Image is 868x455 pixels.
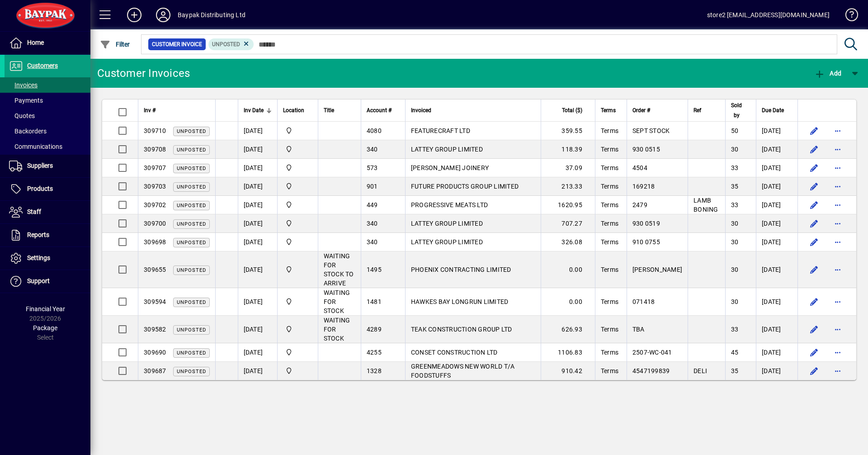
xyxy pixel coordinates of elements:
[144,349,166,356] span: 309690
[807,123,821,138] button: Edit
[807,142,821,156] button: Edit
[693,197,718,213] span: LAMB BONING
[731,220,739,227] span: 30
[632,266,682,273] span: [PERSON_NAME]
[601,349,618,356] span: Terms
[731,127,739,134] span: 50
[238,196,277,214] td: [DATE]
[324,105,334,115] span: Title
[283,105,304,115] span: Location
[144,127,166,134] span: 309710
[324,252,354,287] span: WAITING FOR STOCK TO ARRIVE
[411,127,470,134] span: FEATURECRAFT LTD
[144,105,210,115] div: Inv #
[149,7,178,23] button: Profile
[367,326,382,333] span: 4289
[601,238,618,246] span: Terms
[731,164,739,171] span: 33
[283,324,312,334] span: Baypak - Onekawa
[367,183,378,190] span: 901
[632,183,655,190] span: 169218
[547,105,590,115] div: Total ($)
[238,343,277,362] td: [DATE]
[26,305,65,313] span: Financial Year
[814,70,841,77] span: Add
[5,155,90,177] a: Suppliers
[324,105,355,115] div: Title
[144,238,166,246] span: 309698
[238,214,277,233] td: [DATE]
[367,349,382,356] span: 4255
[177,267,206,273] span: Unposted
[212,41,240,47] span: Unposted
[177,350,206,356] span: Unposted
[177,203,206,209] span: Unposted
[601,183,618,190] span: Terms
[411,363,515,379] span: GREENMEADOWS NEW WORLD T/A FOODSTUFFS
[144,220,166,227] span: 309700
[601,105,616,115] span: Terms
[756,288,797,316] td: [DATE]
[177,128,206,134] span: Unposted
[177,327,206,333] span: Unposted
[632,201,647,209] span: 2479
[144,298,166,305] span: 309594
[177,369,206,374] span: Unposted
[98,36,132,52] button: Filter
[144,266,166,273] span: 309655
[541,196,595,214] td: 1620.95
[807,322,821,337] button: Edit
[283,237,312,247] span: Baypak - Onekawa
[27,62,58,69] span: Customers
[238,140,277,159] td: [DATE]
[830,123,845,138] button: More options
[5,224,90,246] a: Reports
[238,251,277,288] td: [DATE]
[632,326,645,333] span: TBA
[830,322,845,337] button: More options
[238,159,277,177] td: [DATE]
[367,127,382,134] span: 4080
[693,367,707,374] span: DELI
[756,316,797,343] td: [DATE]
[177,166,206,171] span: Unposted
[601,127,618,134] span: Terms
[238,316,277,343] td: [DATE]
[27,39,44,46] span: Home
[731,146,739,153] span: 30
[144,183,166,190] span: 309703
[283,297,312,307] span: Baypak - Onekawa
[830,235,845,249] button: More options
[601,164,618,171] span: Terms
[830,345,845,360] button: More options
[830,161,845,175] button: More options
[9,81,38,89] span: Invoices
[97,66,190,81] div: Customer Invoices
[5,270,90,293] a: Support
[601,266,618,273] span: Terms
[411,146,483,153] span: LATTEY GROUP LIMITED
[9,112,35,119] span: Quotes
[632,127,670,134] span: SEPT STOCK
[177,221,206,227] span: Unposted
[367,164,378,171] span: 573
[283,265,312,275] span: Baypak - Onekawa
[632,146,660,153] span: 930 0515
[562,105,582,115] span: Total ($)
[27,208,41,215] span: Staff
[807,262,821,277] button: Edit
[601,367,618,374] span: Terms
[411,201,488,209] span: PROGRESSIVE MEATS LTD
[807,364,821,378] button: Edit
[807,235,821,249] button: Edit
[830,179,845,194] button: More options
[144,105,156,115] span: Inv #
[541,140,595,159] td: 118.39
[541,316,595,343] td: 626.93
[238,362,277,380] td: [DATE]
[830,364,845,378] button: More options
[238,288,277,316] td: [DATE]
[367,105,392,115] span: Account #
[144,367,166,374] span: 309687
[731,183,739,190] span: 35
